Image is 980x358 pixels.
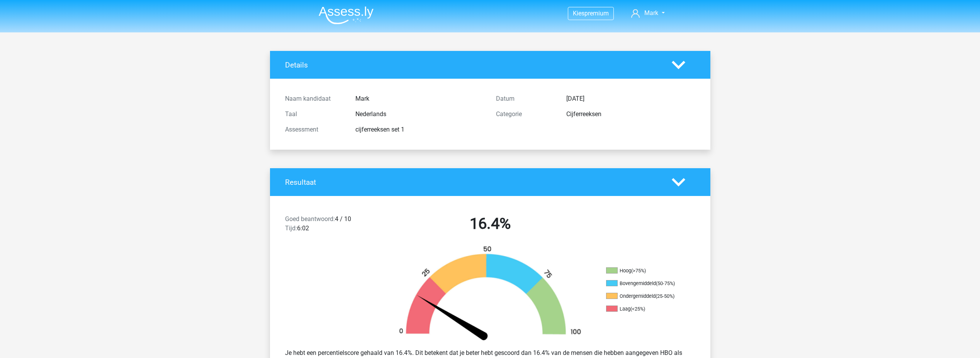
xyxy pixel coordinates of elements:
[319,6,374,24] img: Assessly
[560,110,701,119] div: Cijferreeksen
[606,280,683,287] li: Bovengemiddeld
[285,225,297,232] span: Tijd:
[490,94,560,103] div: Datum
[279,110,350,119] div: Taal
[606,293,683,300] li: Ondergemiddeld
[606,306,683,312] li: Laag
[285,178,660,187] h4: Resultaat
[644,9,658,17] span: Mark
[573,10,584,17] span: Kies
[279,214,385,236] div: 4 / 10 6:02
[350,125,490,134] div: cijferreeksen set 1
[386,245,594,342] img: 16.48904d8a215e.png
[350,110,490,119] div: Nederlands
[279,125,350,134] div: Assessment
[631,268,646,274] div: (>75%)
[630,306,645,312] div: (<25%)
[560,94,701,103] div: [DATE]
[584,10,609,17] span: premium
[568,8,613,19] a: Kiespremium
[628,8,667,18] a: Mark
[279,94,350,103] div: Naam kandidaat
[391,214,590,233] h2: 16.4%
[285,215,335,223] span: Goed beantwoord:
[656,293,674,299] div: (25-50%)
[606,267,683,274] li: Hoog
[350,94,490,103] div: Mark
[285,61,660,69] h4: Details
[656,280,675,286] div: (50-75%)
[490,110,560,119] div: Categorie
